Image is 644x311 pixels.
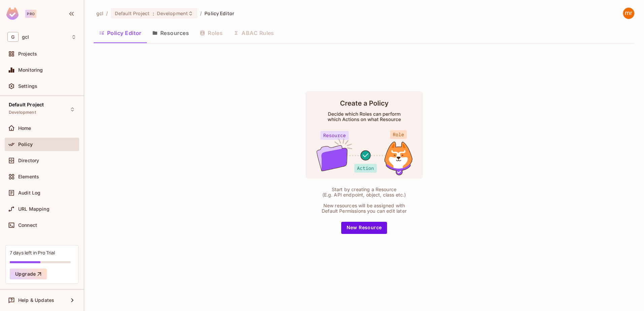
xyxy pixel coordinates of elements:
[204,10,234,16] span: Policy Editor
[10,249,55,256] div: 7 days left in Pro Trial
[7,32,19,42] span: G
[115,10,150,16] span: Default Project
[18,222,37,228] span: Connect
[18,298,54,303] span: Help & Updates
[157,10,188,16] span: Development
[25,10,36,18] div: Pro
[152,11,155,16] span: :
[18,83,37,89] span: Settings
[18,158,39,163] span: Directory
[18,126,31,131] span: Home
[18,190,40,196] span: Audit Log
[18,51,37,57] span: Projects
[623,8,634,19] img: mr nf
[200,10,202,16] li: /
[6,7,19,20] img: SReyMgAAAABJRU5ErkJggg==
[22,34,29,40] span: Workspace: gcl
[18,174,39,179] span: Elements
[319,203,410,214] div: New resources will be assigned with Default Permissions you can edit later
[9,102,44,107] span: Default Project
[18,67,43,73] span: Monitoring
[94,25,147,41] button: Policy Editor
[341,222,387,234] button: New Resource
[96,10,103,16] span: the active workspace
[106,10,108,16] li: /
[18,206,50,212] span: URL Mapping
[18,142,33,147] span: Policy
[319,187,410,198] div: Start by creating a Resource (E.g. API endpoint, object, class etc.)
[147,25,194,41] button: Resources
[9,110,36,115] span: Development
[10,269,47,279] button: Upgrade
